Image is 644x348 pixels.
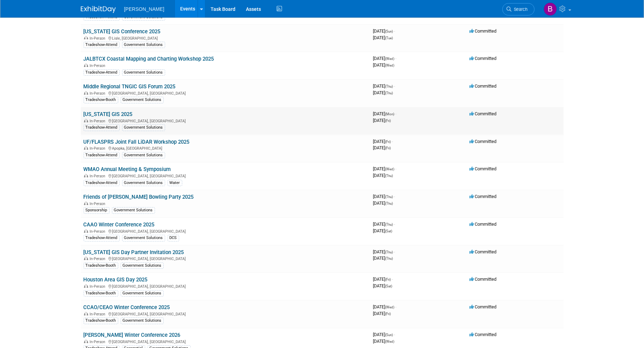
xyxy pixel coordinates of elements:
[385,312,391,316] span: (Fri)
[373,166,397,171] span: [DATE]
[84,249,184,255] a: [US_STATE] GIS Day Partner Invitation 2025
[373,90,393,95] span: [DATE]
[84,146,88,150] img: In-Person Event
[84,97,118,103] div: Tradeshow-Booth
[396,304,397,309] span: -
[84,228,368,234] div: [GEOGRAPHIC_DATA], [GEOGRAPHIC_DATA]
[385,84,393,88] span: (Thu)
[84,28,161,35] a: [US_STATE] GIS Conference 2025
[122,152,165,158] div: Government Solutions
[373,249,395,254] span: [DATE]
[392,139,393,144] span: -
[396,111,397,116] span: -
[373,283,392,288] span: [DATE]
[84,69,120,76] div: Tradeshow-Attend
[470,166,497,171] span: Committed
[373,332,395,337] span: [DATE]
[373,194,395,199] span: [DATE]
[470,139,497,144] span: Committed
[394,249,395,254] span: -
[84,312,88,315] img: In-Person Event
[122,235,165,241] div: Government Solutions
[122,69,165,76] div: Government Solutions
[90,146,108,151] span: In-Person
[373,173,393,178] span: [DATE]
[84,145,368,151] div: Apopka, [GEOGRAPHIC_DATA]
[112,207,155,213] div: Government Solutions
[385,340,395,343] span: (Wed)
[84,207,109,213] div: Sponsorship
[470,221,497,227] span: Committed
[90,36,108,41] span: In-Person
[84,332,181,338] a: [PERSON_NAME] Winter Conference 2026
[84,340,88,343] img: In-Person Event
[373,277,393,282] span: [DATE]
[84,284,88,288] img: In-Person Event
[122,180,165,186] div: Government Solutions
[84,91,88,95] img: In-Person Event
[373,56,397,61] span: [DATE]
[470,249,497,254] span: Committed
[90,91,108,96] span: In-Person
[394,194,395,199] span: -
[84,152,120,158] div: Tradeshow-Attend
[373,28,395,34] span: [DATE]
[385,195,393,199] span: (Thu)
[502,3,535,15] a: Search
[373,83,395,89] span: [DATE]
[124,6,164,12] span: [PERSON_NAME]
[373,311,391,316] span: [DATE]
[512,7,528,12] span: Search
[84,221,155,228] a: CAAO Winter Conference 2025
[385,174,393,178] span: (Thu)
[90,119,108,123] span: In-Person
[385,91,393,95] span: (Thu)
[373,111,397,116] span: [DATE]
[90,284,108,289] span: In-Person
[90,312,108,316] span: In-Person
[373,339,395,344] span: [DATE]
[394,83,395,89] span: -
[121,97,164,103] div: Government Solutions
[373,228,392,233] span: [DATE]
[81,6,116,13] img: ExhibitDay
[84,318,118,324] div: Tradeshow-Booth
[84,173,368,178] div: [GEOGRAPHIC_DATA], [GEOGRAPHIC_DATA]
[470,332,497,337] span: Committed
[385,278,391,281] span: (Fri)
[121,290,164,296] div: Government Solutions
[84,35,368,41] div: Lisle, [GEOGRAPHIC_DATA]
[84,283,368,289] div: [GEOGRAPHIC_DATA], [GEOGRAPHIC_DATA]
[373,200,393,206] span: [DATE]
[385,333,393,337] span: (Sun)
[385,284,392,288] span: (Sat)
[470,56,497,61] span: Committed
[168,235,179,241] div: DCS
[84,277,148,283] a: Houston Area GIS Day 2025
[394,221,395,227] span: -
[122,124,165,131] div: Government Solutions
[385,57,395,61] span: (Wed)
[385,119,391,123] span: (Fri)
[385,63,395,67] span: (Wed)
[385,29,393,33] span: (Sun)
[90,63,108,68] span: In-Person
[385,112,395,116] span: (Mon)
[84,56,214,62] a: JALBTCX Coastal Mapping and Charting Workshop 2025
[385,257,393,260] span: (Thu)
[84,139,190,145] a: UF/FLASPRS Joint Fall LiDAR Workshop 2025
[84,257,88,260] img: In-Person Event
[84,235,120,241] div: Tradeshow-Attend
[373,145,391,150] span: [DATE]
[121,262,164,269] div: Government Solutions
[396,166,397,171] span: -
[90,340,108,344] span: In-Person
[90,257,108,261] span: In-Person
[90,202,108,206] span: In-Person
[121,318,164,324] div: Government Solutions
[84,42,120,48] div: Tradeshow-Attend
[84,180,120,186] div: Tradeshow-Attend
[396,56,397,61] span: -
[84,262,118,269] div: Tradeshow-Booth
[544,2,557,16] img: Buse Onen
